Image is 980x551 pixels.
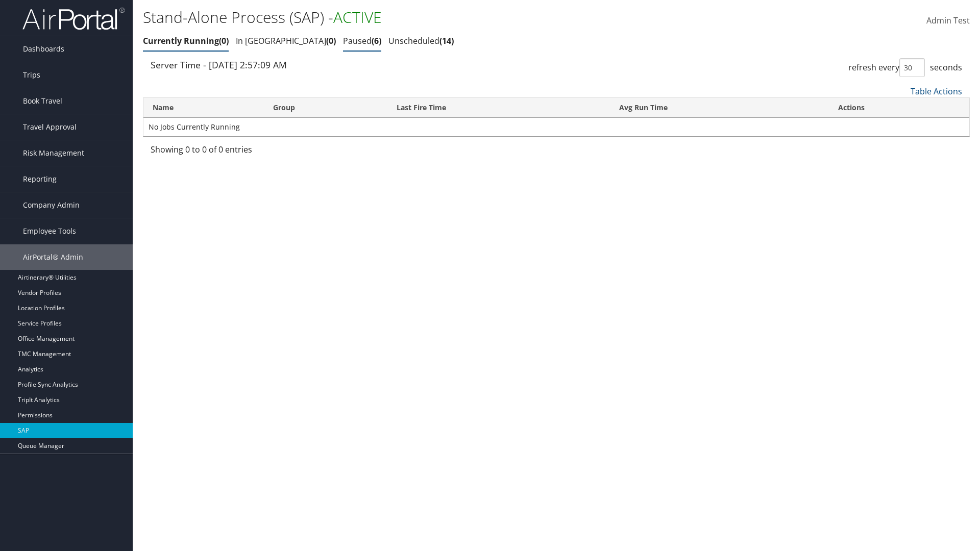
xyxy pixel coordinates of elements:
[343,35,381,46] a: Paused6
[23,62,40,88] span: Trips
[610,98,829,118] th: Avg Run Time: activate to sort column ascending
[151,143,342,161] div: Showing 0 to 0 of 0 entries
[930,62,962,73] span: seconds
[439,35,454,46] span: 14
[848,62,899,73] span: refresh every
[387,98,610,118] th: Last Fire Time: activate to sort column ascending
[926,5,970,37] a: Admin Test
[264,98,387,118] th: Group: activate to sort column ascending
[23,140,84,166] span: Risk Management
[23,166,57,192] span: Reporting
[22,7,125,31] img: airportal-logo.png
[23,88,62,114] span: Book Travel
[333,7,382,28] span: ACTIVE
[23,244,83,270] span: AirPortal® Admin
[143,118,969,136] td: No Jobs Currently Running
[829,98,969,118] th: Actions
[388,35,454,46] a: Unscheduled14
[23,218,76,244] span: Employee Tools
[326,35,336,46] span: 0
[23,192,80,218] span: Company Admin
[219,35,229,46] span: 0
[372,35,381,46] span: 6
[23,36,64,62] span: Dashboards
[151,58,549,71] div: Server Time - [DATE] 2:57:09 AM
[143,35,229,46] a: Currently Running0
[143,98,264,118] th: Name: activate to sort column ascending
[143,7,694,28] h1: Stand-Alone Process (SAP) -
[911,86,962,97] a: Table Actions
[23,114,77,140] span: Travel Approval
[926,15,970,26] span: Admin Test
[236,35,336,46] a: In [GEOGRAPHIC_DATA]0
